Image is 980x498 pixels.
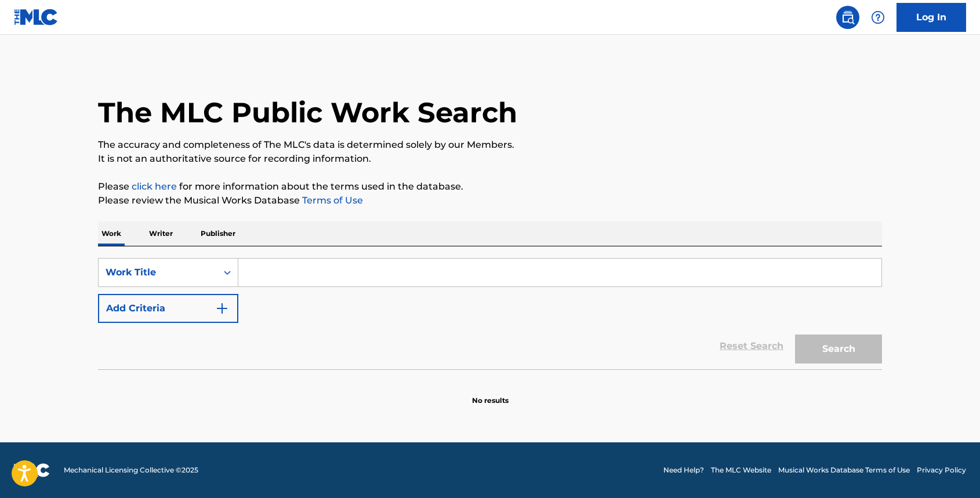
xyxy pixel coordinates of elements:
[472,381,509,406] p: No results
[866,6,890,29] div: Help
[98,258,882,369] form: Search Form
[98,152,882,166] p: It is not an authoritative source for recording information.
[14,463,50,477] img: logo
[922,442,980,498] iframe: Chat Widget
[871,10,885,24] img: help
[64,465,198,475] span: Mechanical Licensing Collective © 2025
[711,465,771,475] a: The MLC Website
[106,266,210,279] div: Work Title
[146,221,176,246] p: Writer
[917,465,966,475] a: Privacy Policy
[132,181,177,192] a: click here
[98,138,882,152] p: The accuracy and completeness of The MLC's data is determined solely by our Members.
[98,194,882,208] p: Please review the Musical Works Database
[98,180,882,194] p: Please for more information about the terms used in the database.
[98,294,238,323] button: Add Criteria
[98,221,125,246] p: Work
[663,465,704,475] a: Need Help?
[14,9,59,26] img: MLC Logo
[300,195,363,206] a: Terms of Use
[197,221,239,246] p: Publisher
[896,3,966,32] a: Log In
[778,465,910,475] a: Musical Works Database Terms of Use
[215,301,229,315] img: 9d2ae6d4665cec9f34b9.svg
[841,10,855,24] img: search
[836,6,859,29] a: Public Search
[98,95,517,130] h1: The MLC Public Work Search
